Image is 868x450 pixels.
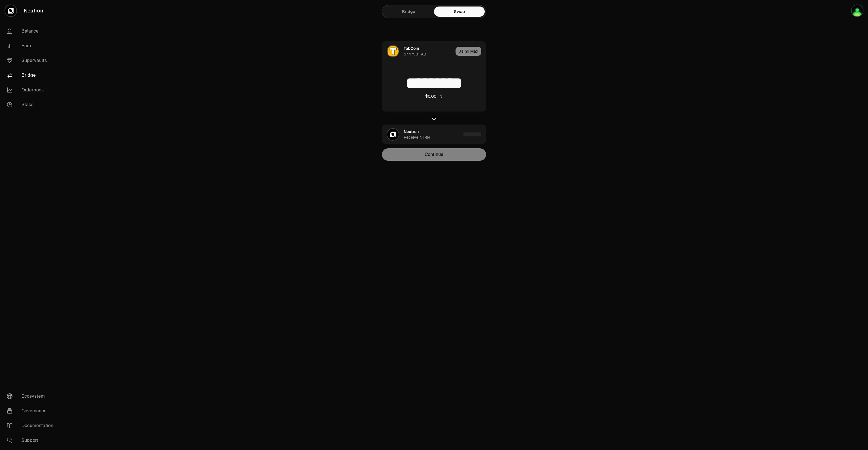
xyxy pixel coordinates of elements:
[382,42,453,61] div: TAB LogoTabCoin57.4798 TAB
[425,93,443,99] button: $0.00
[2,97,61,112] a: Stake
[387,46,399,57] img: TAB Logo
[404,46,419,51] div: TabCoin
[2,418,61,433] a: Documentation
[404,134,430,140] div: Receive NTRN
[2,83,61,97] a: Orderbook
[2,24,61,38] a: Balance
[382,125,486,144] button: NTRN LogoNeutronReceive NTRN
[2,389,61,404] a: Ecosystem
[382,125,461,144] div: NTRN LogoNeutronReceive NTRN
[383,7,434,17] a: Bridge
[2,38,61,53] a: Earn
[404,51,426,57] div: 57.4798 TAB
[404,129,419,134] div: Neutron
[2,404,61,418] a: Governance
[387,129,399,140] img: NTRN Logo
[2,433,61,448] a: Support
[852,5,863,16] img: LEEV
[425,93,436,99] div: $0.00
[434,7,485,17] a: Swap
[2,53,61,68] a: Supervaults
[2,68,61,83] a: Bridge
